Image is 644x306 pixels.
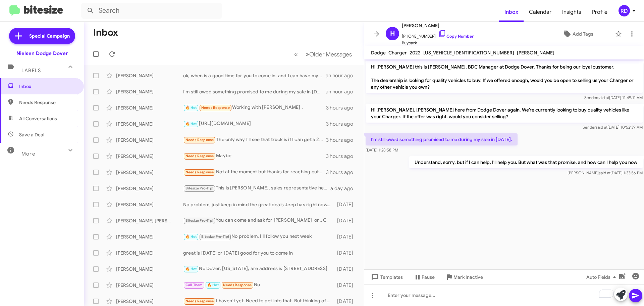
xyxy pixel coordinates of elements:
[423,50,514,56] span: [US_VEHICLE_IDENTIFICATION_NUMBER]
[185,170,214,174] span: Needs Response
[584,95,643,100] span: Sender [DATE] 11:49:11 AM
[438,34,474,39] a: Copy Number
[619,5,630,16] div: RD
[326,72,359,79] div: an hour ago
[116,185,183,192] div: [PERSON_NAME]
[334,233,359,240] div: [DATE]
[366,61,643,93] p: Hi [PERSON_NAME] this is [PERSON_NAME], BDC Manager at Dodge Dover. Thanks for being our loyal cu...
[19,115,57,122] span: All Conversations
[185,267,197,271] span: 🔥 Hot
[334,217,359,224] div: [DATE]
[183,281,334,289] div: No
[366,147,398,152] span: [DATE] 1:28:58 PM
[116,153,183,160] div: [PERSON_NAME]
[21,151,35,157] span: More
[185,283,203,287] span: Call Them
[409,156,643,168] p: Understand, sorry, but if I can help, I'll help you. But what was that promise, and how can I hel...
[334,201,359,208] div: [DATE]
[390,28,395,39] span: H
[19,99,76,106] span: Needs Response
[334,250,359,256] div: [DATE]
[183,72,326,79] div: ok, when is a good time for you to come in, and I can have my used car manager evaluate you, Glad...
[223,283,252,287] span: Needs Response
[586,271,619,283] span: Auto Fields
[183,104,326,112] div: Working with [PERSON_NAME] .
[116,169,183,176] div: [PERSON_NAME]
[185,234,197,239] span: 🔥 Hot
[597,95,609,100] span: said at
[402,21,474,30] span: [PERSON_NAME]
[185,122,197,126] span: 🔥 Hot
[116,201,183,208] div: [PERSON_NAME]
[599,170,610,175] span: said at
[183,217,334,224] div: You can come and ask for [PERSON_NAME] or JC
[573,28,593,40] span: Add Tags
[326,137,359,143] div: 3 hours ago
[294,50,298,58] span: «
[183,168,326,176] div: Not at the moment but thanks for reaching out maybe it about a year
[183,297,334,305] div: I haven't yet. Need to get into that. But thinking of used rather than another lease.
[201,105,230,110] span: Needs Response
[402,30,474,40] span: [PHONE_NUMBER]
[19,83,76,90] span: Inbox
[596,125,607,130] span: said at
[330,185,359,192] div: a day ago
[116,72,183,79] div: [PERSON_NAME]
[370,271,403,283] span: Templates
[183,88,326,95] div: I'm still owed something promised to me during my sale in [DATE].
[410,50,421,56] span: 2022
[116,298,183,305] div: [PERSON_NAME]
[587,2,613,22] a: Profile
[185,218,213,223] span: Bitesize Pro-Tip!
[306,50,309,58] span: »
[116,104,183,111] div: [PERSON_NAME]
[388,50,407,56] span: Charger
[116,282,183,289] div: [PERSON_NAME]
[116,250,183,256] div: [PERSON_NAME]
[402,40,474,46] span: Buyback
[334,266,359,272] div: [DATE]
[581,271,624,283] button: Auto Fields
[364,271,408,283] button: Templates
[185,299,214,303] span: Needs Response
[422,271,435,283] span: Pause
[183,250,334,256] div: great is [DATE] or [DATE] good for you to come in
[408,271,440,283] button: Pause
[290,47,302,61] button: Previous
[207,283,219,287] span: 🔥 Hot
[183,120,326,128] div: [URL][DOMAIN_NAME]
[201,234,229,239] span: Bitesize Pro-Tip!
[183,184,330,192] div: This is [PERSON_NAME], sales representative here at Dover Dodge
[366,104,643,123] p: Hi [PERSON_NAME]. [PERSON_NAME] here from Dodge Dover again. We’re currently looking to buy quali...
[183,265,334,273] div: No Dover, [US_STATE], are address is [STREET_ADDRESS]
[524,2,557,22] a: Calendar
[440,271,488,283] button: Mark Inactive
[185,138,214,142] span: Needs Response
[16,50,68,57] div: Nielsen Dodge Dover
[290,47,356,61] nav: Page navigation example
[116,217,183,224] div: [PERSON_NAME] [PERSON_NAME]
[29,33,70,39] span: Special Campaign
[517,50,554,56] span: [PERSON_NAME]
[116,137,183,143] div: [PERSON_NAME]
[334,282,359,289] div: [DATE]
[185,105,197,110] span: 🔥 Hot
[326,121,359,127] div: 3 hours ago
[557,2,587,22] a: Insights
[116,233,183,240] div: [PERSON_NAME]
[583,125,643,130] span: Sender [DATE] 10:52:39 AM
[93,27,118,38] h1: Inbox
[183,152,326,160] div: Maybe
[9,28,75,44] a: Special Campaign
[185,154,214,158] span: Needs Response
[326,169,359,176] div: 3 hours ago
[499,2,524,22] a: Inbox
[326,88,359,95] div: an hour ago
[183,201,334,208] div: No problem, just keep in mind the great deals Jeep has right now, like 0% for 60
[453,271,483,283] span: Mark Inactive
[116,266,183,272] div: [PERSON_NAME]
